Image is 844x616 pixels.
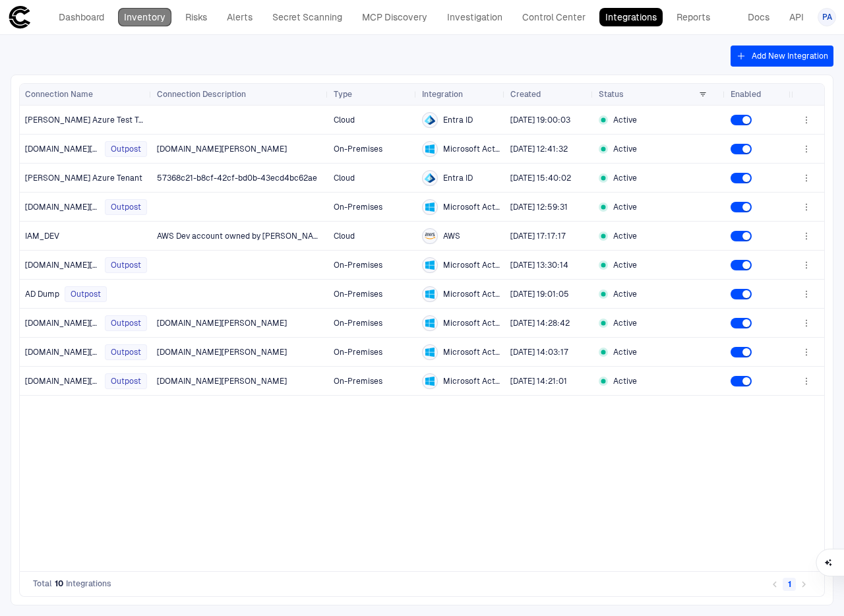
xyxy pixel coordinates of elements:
span: Outpost [111,318,141,328]
span: [PERSON_NAME] Azure Tenant [25,173,142,183]
span: Microsoft Active Directory [443,318,500,328]
nav: pagination navigation [768,576,811,592]
span: Active [613,144,637,154]
span: [DATE] 17:17:17 [510,231,566,241]
span: Cloud [334,115,355,125]
span: Cloud [334,231,355,241]
span: PA [822,12,832,22]
span: Outpost [71,289,101,299]
span: Outpost [111,376,141,386]
span: Entra ID [443,173,473,183]
a: Risks [179,8,213,26]
a: Secret Scanning [266,8,348,26]
span: On-Premises [334,377,382,386]
span: Enabled [731,89,761,100]
span: Active [613,115,637,125]
span: On-Premises [334,144,382,154]
span: Cloud [334,173,355,183]
div: AWS [425,231,435,241]
span: Microsoft Active Directory [443,289,500,299]
span: [DOMAIN_NAME][PERSON_NAME] [25,318,100,328]
span: Microsoft Active Directory [443,376,500,386]
span: Entra ID [443,115,473,125]
span: Microsoft Active Directory [443,144,500,154]
span: [DOMAIN_NAME][PERSON_NAME] [25,202,100,212]
span: [DOMAIN_NAME][PERSON_NAME] [157,377,287,386]
span: Active [613,173,637,183]
span: Total [33,578,52,589]
span: Type [334,89,352,100]
span: Outpost [111,144,141,154]
span: Active [613,318,637,328]
a: MCP Discovery [356,8,433,26]
a: Reports [671,8,716,26]
span: [PERSON_NAME] Azure Test Tenant [25,115,147,125]
div: Microsoft Active Directory [425,260,435,270]
a: Docs [742,8,775,26]
span: On-Premises [334,319,382,328]
div: Microsoft Active Directory [425,347,435,357]
span: AWS Dev account owned by [PERSON_NAME] [157,231,328,241]
span: AD Dump [25,289,59,299]
span: IAM_DEV [25,231,59,241]
span: Outpost [111,347,141,357]
span: Integrations [66,578,111,589]
span: [DATE] 14:28:42 [510,319,570,328]
span: [DATE] 15:40:02 [510,173,571,183]
span: On-Premises [334,202,382,212]
span: [DOMAIN_NAME][PERSON_NAME] [25,144,100,154]
span: [DATE] 14:21:01 [510,377,567,386]
span: AWS [443,231,460,241]
button: page 1 [783,578,796,591]
span: On-Premises [334,290,382,299]
span: Active [613,289,637,299]
div: Entra ID [425,115,435,125]
span: [DATE] 19:00:03 [510,115,570,125]
span: Microsoft Active Directory [443,260,500,270]
span: 10 [55,578,63,589]
a: Alerts [221,8,258,26]
span: Status [599,89,624,100]
span: Created [510,89,541,100]
span: Connection Description [157,89,246,100]
a: Integrations [599,8,663,26]
a: Dashboard [53,8,110,26]
div: Microsoft Active Directory [425,318,435,328]
div: Microsoft Active Directory [425,144,435,154]
span: [DATE] 19:01:05 [510,290,569,299]
span: [DOMAIN_NAME][PERSON_NAME] [25,376,100,386]
a: Investigation [441,8,508,26]
span: [DOMAIN_NAME][PERSON_NAME] [157,144,287,154]
span: [DOMAIN_NAME][PERSON_NAME] [157,319,287,328]
a: Control Center [516,8,591,26]
div: Microsoft Active Directory [425,376,435,386]
span: Microsoft Active Directory [443,347,500,357]
span: [DATE] 12:41:32 [510,144,568,154]
span: On-Premises [334,348,382,357]
span: [DATE] 12:59:31 [510,202,568,212]
div: Entra ID [425,173,435,183]
button: PA [818,8,836,26]
span: Active [613,347,637,357]
span: Active [613,231,637,241]
span: [DATE] 13:30:14 [510,261,568,270]
span: Active [613,260,637,270]
span: Active [613,202,637,212]
a: API [783,8,810,26]
div: Microsoft Active Directory [425,202,435,212]
span: Active [613,376,637,386]
span: 57368c21-b8cf-42cf-bd0b-43ecd4bc62ae [157,173,317,183]
span: Outpost [111,202,141,212]
div: Microsoft Active Directory [425,289,435,299]
span: On-Premises [334,261,382,270]
button: Add New Integration [731,46,833,67]
span: [DOMAIN_NAME][PERSON_NAME] [157,348,287,357]
a: Inventory [118,8,171,26]
span: Integration [422,89,463,100]
span: Connection Name [25,89,93,100]
span: [DOMAIN_NAME][PERSON_NAME] [25,260,100,270]
span: [DOMAIN_NAME][PERSON_NAME] [25,347,100,357]
span: [DATE] 14:03:17 [510,348,568,357]
span: Microsoft Active Directory [443,202,500,212]
span: Outpost [111,260,141,270]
